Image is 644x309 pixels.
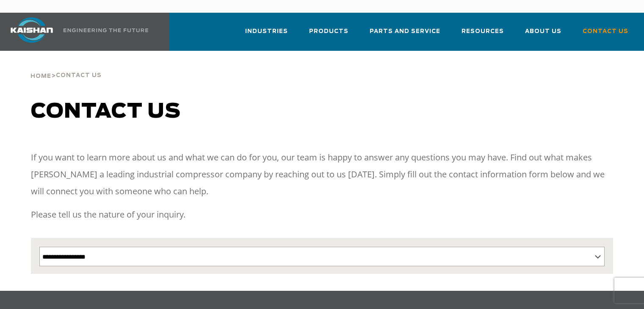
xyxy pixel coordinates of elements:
p: If you want to learn more about us and what we can do for you, our team is happy to answer any qu... [31,149,613,200]
span: About Us [525,27,561,36]
a: Parts and Service [370,20,440,49]
span: Parts and Service [370,27,440,36]
span: Home [30,74,51,79]
span: Contact Us [583,27,628,36]
span: Products [309,27,348,36]
span: Resources [462,27,504,36]
div: > [30,51,102,83]
img: Engineering the future [64,28,148,32]
a: Industries [245,20,288,49]
a: About Us [525,20,561,49]
a: Resources [462,20,504,49]
a: Contact Us [583,20,628,49]
span: Contact Us [56,73,102,78]
a: Home [30,72,51,80]
span: Contact us [31,102,181,122]
p: Please tell us the nature of your inquiry. [31,206,613,223]
a: Products [309,20,348,49]
span: Industries [245,27,288,36]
